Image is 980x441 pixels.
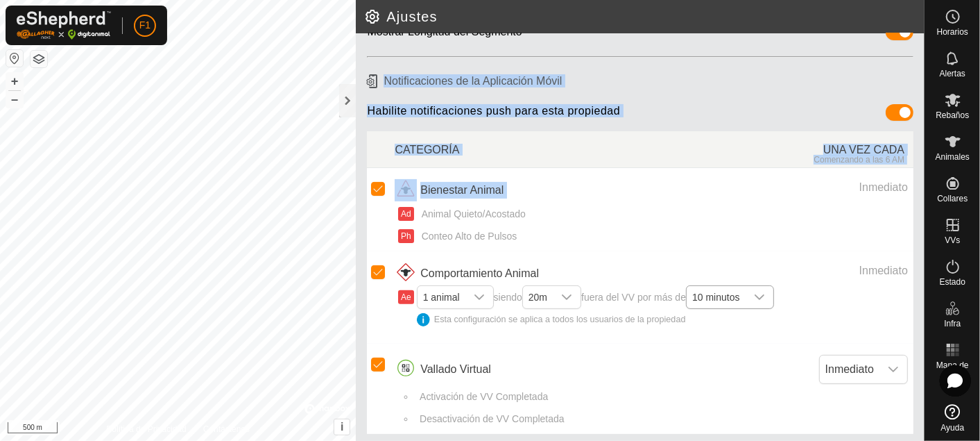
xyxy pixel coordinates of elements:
span: F1 [139,18,151,33]
span: Inmediato [820,356,879,383]
span: Rebaños [936,111,969,119]
div: UNA VEZ CADA [654,134,913,165]
span: siendo fuera del VV por más de [417,292,774,326]
button: Restablecer Mapa [6,50,23,67]
button: + [6,73,23,90]
div: CATEGORÍA [395,134,654,165]
span: Estado [940,278,965,286]
span: Collares [937,194,968,203]
div: dropdown trigger [553,286,581,308]
img: icono de bienestar animal [395,179,417,201]
div: Mostrar Longitud del Segmento [367,24,522,45]
span: Desactivación de VV Completada [415,412,565,426]
span: Infra [944,319,961,328]
img: icono de comportamiento animal [395,263,417,285]
span: Horarios [937,28,968,36]
div: dropdown trigger [746,286,773,308]
button: Ad [398,207,413,221]
span: Animal Quieto/Acostado [417,207,526,222]
button: – [6,91,23,108]
span: Activación de VV Completada [415,390,548,404]
span: 20m [523,286,553,308]
div: Comenzando a las 6 AM [654,155,904,165]
h2: Ajustes [364,8,925,25]
div: Esta configuración se aplica a todos los usuarios de la propiedad [417,313,774,326]
span: 10 minutos [687,286,745,308]
span: Mapa de Calor [929,361,977,378]
div: Inmediato [694,179,908,196]
span: Alertas [940,69,965,78]
button: Ph [398,229,413,243]
button: Capas del Mapa [31,51,47,67]
span: Animales [936,153,970,161]
div: Inmediato [694,263,908,279]
h6: Notificaciones de la Aplicación Móvil [361,69,919,93]
span: Habilite notificaciones push para esta propiedad [367,104,620,126]
span: Conteo Alto de Pulsos [417,229,517,244]
button: i [334,419,350,435]
img: Logo Gallagher [17,11,111,40]
span: Vallado Virtual [420,361,491,378]
a: Ayuda [925,399,980,438]
div: dropdown trigger [879,356,907,383]
span: VVs [945,236,960,244]
span: i [341,421,343,433]
span: Bienestar Animal [420,182,504,199]
span: 1 animal [418,286,465,308]
a: Contáctenos [203,423,250,435]
div: dropdown trigger [465,286,493,308]
span: Comportamiento Animal [420,265,539,282]
button: Ae [398,290,413,304]
img: icono de vallados cirtuales [395,358,417,381]
span: Ayuda [941,424,965,432]
a: Política de Privacidad [106,423,186,435]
